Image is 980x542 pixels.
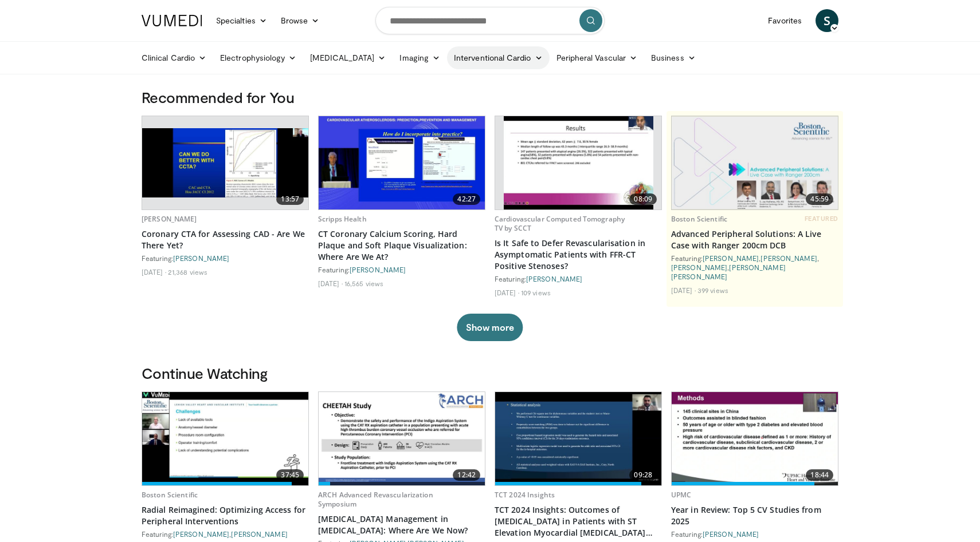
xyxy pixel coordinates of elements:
li: [DATE] [671,286,696,295]
a: Year in Review: Top 5 CV Studies from 2025 [671,504,838,527]
a: [PERSON_NAME] [703,530,759,538]
a: Browse [274,9,327,32]
a: [PERSON_NAME] [761,254,817,262]
a: TCT 2024 Insights [495,490,555,500]
img: 4ea3ec1a-320e-4f01-b4eb-a8bc26375e8f.620x360_q85_upscale.jpg [319,116,485,209]
h3: Recommended for You [142,88,838,106]
a: [PERSON_NAME] [173,254,229,262]
a: 12:42 [319,392,485,485]
a: S [816,9,838,32]
a: Business [644,46,703,69]
img: c038ed19-16d5-403f-b698-1d621e3d3fd1.620x360_q85_upscale.jpg [142,392,308,485]
li: 16,565 views [344,279,383,288]
img: af9da20d-90cf-472d-9687-4c089bf26c94.620x360_q85_upscale.jpg [672,117,838,209]
a: [PERSON_NAME] [703,254,759,262]
a: Electrophysiology [213,46,303,69]
a: 42:27 [319,116,485,209]
a: [PERSON_NAME] [PERSON_NAME] [671,263,786,280]
a: [PERSON_NAME] [142,214,197,224]
a: [MEDICAL_DATA] [303,46,393,69]
a: 09:28 [495,392,661,485]
a: 45:59 [672,116,838,209]
a: TCT 2024 Insights: Outcomes of [MEDICAL_DATA] in Patients with ST Elevation Myocardial [MEDICAL_D... [495,504,662,539]
img: da7d7802-94c3-4e0b-b36a-cc77011cbe5b.620x360_q85_upscale.jpg [672,392,838,485]
li: 21,368 views [168,267,207,276]
a: Boston Scientific [142,490,198,500]
a: Peripheral Vascular [550,46,644,69]
button: Show more [457,314,523,341]
span: 08:09 [629,193,657,205]
a: 18:44 [672,392,838,485]
a: Advanced Peripheral Solutions: A Live Case with Ranger 200cm DCB [671,228,838,251]
a: [PERSON_NAME] [671,263,727,271]
img: 9b3d97f7-9caa-4ff6-8118-1d1efad59a70.620x360_q85_upscale.jpg [495,392,661,485]
a: Coronary CTA for Assessing CAD - Are We There Yet? [142,228,309,251]
a: Imaging [393,46,447,69]
h3: Continue Watching [142,364,838,382]
img: 34b2b9a4-89e5-4b8c-b553-8a638b61a706.620x360_q85_upscale.jpg [142,128,308,198]
a: Cardiovascular Computed Tomography TV by SCCT [495,214,625,233]
span: 18:44 [806,469,833,481]
a: [PERSON_NAME] [526,275,582,283]
a: CT Coronary Calcium Scoring, Hard Plaque and Soft Plaque Visualization: Where Are We At? [318,228,485,263]
span: 42:27 [453,193,480,205]
div: Featuring: [495,274,662,283]
li: [DATE] [142,267,166,276]
a: [PERSON_NAME] [173,530,229,538]
a: Radial Reimagined: Optimizing Access for Peripheral Interventions [142,504,309,527]
a: [PERSON_NAME] [350,266,406,274]
span: FEATURED [805,215,838,223]
a: [PERSON_NAME] [231,530,287,538]
li: [DATE] [318,279,343,288]
li: 109 views [521,288,551,297]
a: 37:45 [142,392,308,485]
a: UPMC [671,490,691,500]
a: 13:57 [142,116,308,209]
a: Is It Safe to Defer Revascularisation in Asymptomatic Patients with FFR-CT Positive Stenoses? [495,238,662,272]
a: Specialties [209,9,274,32]
li: 399 views [697,286,728,295]
div: Featuring: [142,254,309,263]
a: 08:09 [495,116,661,209]
div: Featuring: [671,529,838,539]
img: 47fcfb5a-0fc5-4d9a-adfd-d64d6a31a81c.620x360_q85_upscale.jpg [504,116,653,209]
a: ARCH Advanced Revascularization Symposium [318,490,433,509]
span: 45:59 [806,193,833,205]
img: 4306a67c-f231-4d63-ba03-bb0548f0f8fd.620x360_q85_upscale.jpg [319,392,485,485]
a: Boston Scientific [671,214,727,224]
img: VuMedi Logo [142,15,202,26]
a: Interventional Cardio [447,46,550,69]
span: 12:42 [453,469,480,481]
span: 13:57 [276,193,304,205]
span: 09:28 [629,469,657,481]
li: [DATE] [495,288,519,297]
a: Scripps Health [318,214,367,224]
a: Favorites [761,9,809,32]
div: Featuring: , [142,529,309,539]
a: Clinical Cardio [135,46,213,69]
div: Featuring: [318,265,485,274]
input: Search topics, interventions [375,7,605,34]
span: 37:45 [276,469,304,481]
div: Featuring: , , , [671,254,838,281]
a: [MEDICAL_DATA] Management in [MEDICAL_DATA]: Where Are We Now? [318,513,485,536]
